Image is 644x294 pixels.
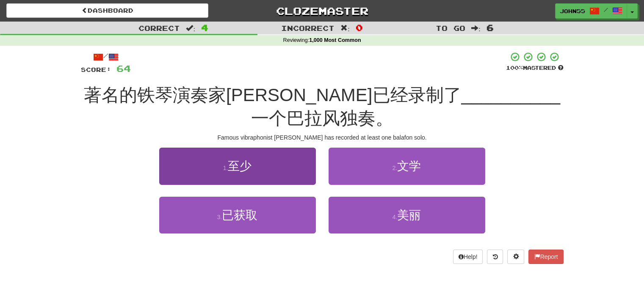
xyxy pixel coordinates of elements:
[397,209,421,222] span: 美丽
[222,209,257,222] span: 已获取
[604,7,608,13] span: /
[217,214,222,220] small: 3 .
[201,22,208,33] span: 4
[436,24,465,32] span: To go
[186,25,195,32] span: :
[560,7,585,15] span: john55
[138,24,180,32] span: Correct
[159,148,316,184] button: 1.至少
[397,159,421,173] span: 文学
[116,63,131,74] span: 64
[223,165,228,171] small: 1 .
[471,25,481,32] span: :
[228,159,252,173] span: 至少
[221,3,423,18] a: Clozemaster
[81,66,111,73] span: Score:
[159,197,316,234] button: 3.已获取
[486,22,494,33] span: 6
[281,24,334,32] span: Incorrect
[392,165,398,171] small: 2 .
[461,85,560,105] span: __________
[251,108,393,128] span: 一个巴拉风独奏。
[453,250,483,264] button: Help!
[487,250,503,264] button: Round history (alt+y)
[81,133,564,142] div: Famous vibraphonist [PERSON_NAME] has recorded at least one balafon solo.
[309,37,361,43] strong: 1,000 Most Common
[6,3,208,18] a: Dashboard
[356,22,363,33] span: 0
[555,3,627,19] a: john55 /
[329,197,485,234] button: 4.美丽
[392,214,398,220] small: 4 .
[329,148,485,184] button: 2.文学
[81,52,131,62] div: /
[340,25,350,32] span: :
[506,64,523,71] span: 100 %
[84,85,461,105] span: 著名的铁琴演奏家[PERSON_NAME]已经录制了
[528,250,563,264] button: Report
[506,64,564,72] div: Mastered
